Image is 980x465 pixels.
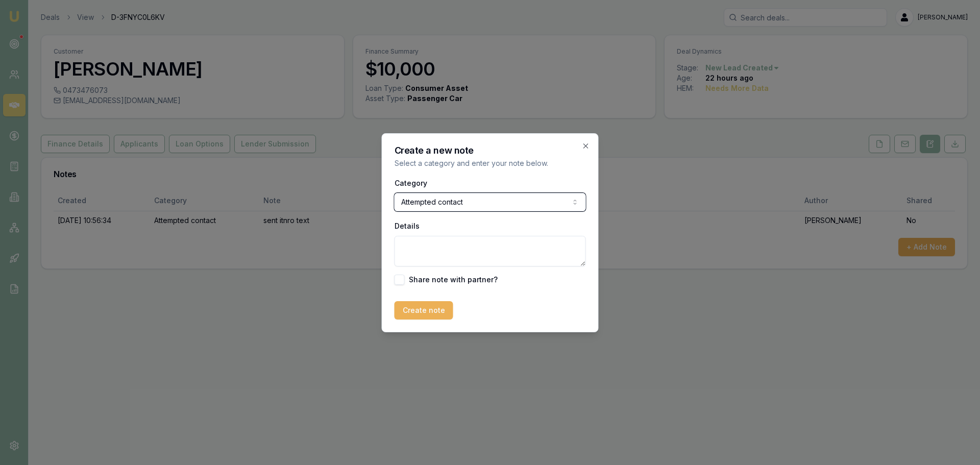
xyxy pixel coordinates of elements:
label: Share note with partner? [409,276,498,283]
label: Details [395,222,420,230]
button: Create note [395,301,453,320]
h2: Create a new note [395,146,586,155]
p: Select a category and enter your note below. [395,158,586,168]
label: Category [395,179,427,187]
